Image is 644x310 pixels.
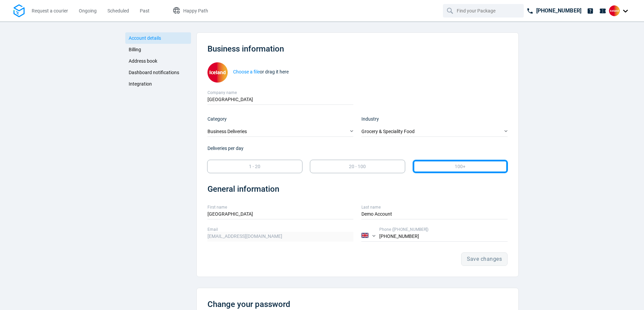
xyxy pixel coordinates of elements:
[207,62,228,83] img: User uploaded content
[129,58,157,64] span: Address book
[129,47,141,52] span: Billing
[125,78,191,90] a: Integration
[457,4,511,17] input: Find your Package
[536,7,581,15] p: [PHONE_NUMBER]
[207,226,354,232] label: Email
[207,204,354,210] label: First name
[361,233,368,238] img: Country flag
[361,127,508,137] div: Grocery & Speciality Food
[379,226,508,232] label: Phone ([PHONE_NUMBER])
[207,127,354,137] div: Business Deliveries
[233,69,260,74] strong: Choose a file
[233,69,289,74] span: or drag it here
[207,300,290,309] span: Change your password
[207,44,284,54] span: Business information
[361,204,508,210] label: Last name
[349,163,366,170] p: 20 - 100
[125,44,191,55] a: Billing
[125,55,191,67] a: Address book
[207,90,354,96] label: Company name
[524,4,584,18] a: [PHONE_NUMBER]
[183,8,208,13] span: Happy Path
[32,8,68,13] span: Request a courier
[125,67,191,78] a: Dashboard notifications
[129,70,179,75] span: Dashboard notifications
[361,116,379,122] span: Industry
[125,32,191,44] a: Account details
[140,8,150,13] span: Past
[79,8,97,13] span: Ongoing
[129,35,161,41] span: Account details
[107,8,129,13] span: Scheduled
[13,4,25,18] img: Logo
[207,116,227,122] span: Category
[129,81,152,87] span: Integration
[609,5,620,16] img: Client
[249,163,260,170] p: 1 - 20
[207,184,279,194] span: General information
[455,163,465,170] p: 100+
[207,145,508,152] p: Deliveries per day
